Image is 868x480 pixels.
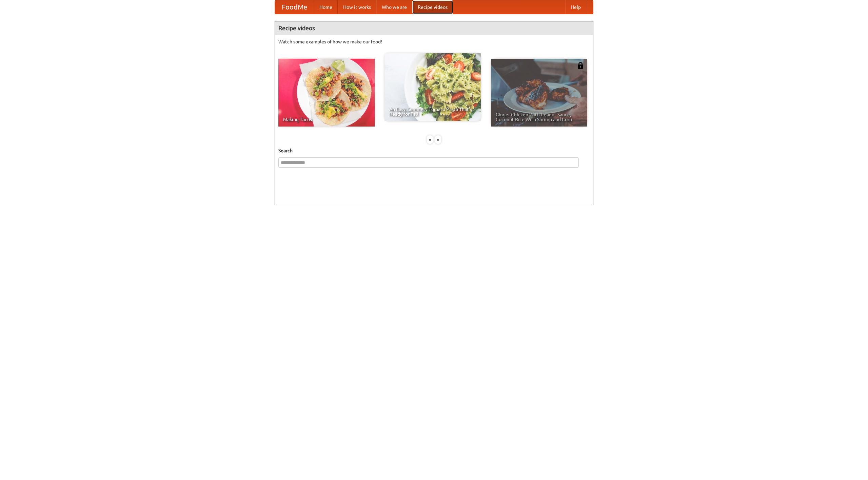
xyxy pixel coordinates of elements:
a: Home [314,0,338,14]
a: FoodMe [275,0,314,14]
a: Who we are [376,0,412,14]
p: Watch some examples of how we make our food! [278,38,590,45]
a: An Easy, Summery Tomato Pasta That's Ready for Fall [384,53,481,121]
h5: Search [278,147,590,154]
a: How it works [338,0,376,14]
span: Making Tacos [283,117,370,122]
div: » [435,135,441,144]
a: Making Tacos [278,59,375,127]
span: An Easy, Summery Tomato Pasta That's Ready for Fall [389,107,476,116]
a: Help [565,0,586,14]
a: Recipe videos [412,0,453,14]
h4: Recipe videos [275,21,593,35]
img: 483408.png [577,62,584,69]
div: « [427,135,433,144]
